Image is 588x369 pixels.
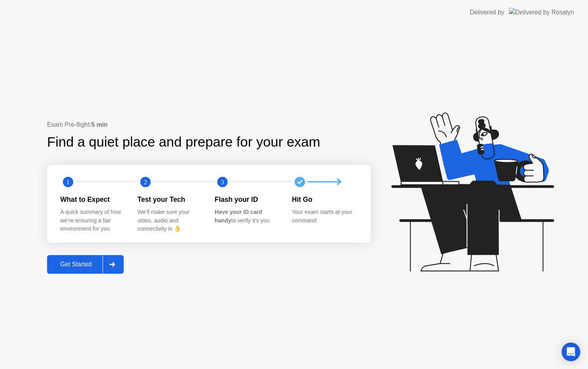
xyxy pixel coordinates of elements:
div: Flash your ID [215,194,280,205]
div: Hit Go [292,194,357,205]
div: What to Expect [60,194,125,205]
text: 3 [221,178,224,185]
b: 5 min [91,121,108,128]
div: Delivered by [470,8,504,17]
div: Exam Pre-flight: [47,120,371,129]
div: We’ll make sure your video, audio and connectivity is 👌 [138,208,203,233]
div: Test your Tech [138,194,203,205]
div: to verify it’s you [215,208,280,225]
div: Get Started [49,261,103,268]
div: A quick summary of how we’re ensuring a fair environment for you [60,208,125,233]
text: 1 [66,178,70,185]
div: Your exam starts at your command [292,208,357,225]
img: Delivered by Rosalyn [509,8,574,17]
button: Get Started [47,255,124,274]
div: Find a quiet place and prepare for your exam [47,132,321,152]
div: Open Intercom Messenger [562,343,580,361]
b: Have your ID card handy [215,209,262,224]
text: 2 [143,178,147,185]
